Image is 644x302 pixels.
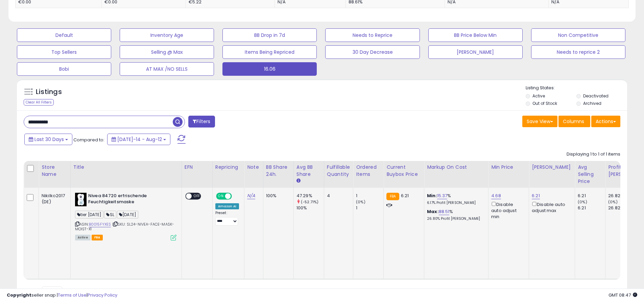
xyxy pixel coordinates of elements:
[104,211,116,218] span: SL
[532,100,557,106] label: Out of Stock
[532,164,572,171] div: [PERSON_NAME]
[7,292,31,298] strong: Copyright
[427,209,483,221] div: %
[427,192,437,199] b: Min:
[7,292,117,299] div: seller snap | |
[185,164,210,171] div: EFN
[296,164,321,178] div: Avg BB Share
[75,211,104,218] span: tier [DATE]
[578,199,587,205] small: (0%)
[231,193,241,199] span: OFF
[401,192,409,199] span: 6.21
[17,45,111,59] button: Top Sellers
[567,151,620,158] div: Displaying 1 to 1 of 1 items
[531,28,625,42] button: Non Competitive
[428,45,523,59] button: [PERSON_NAME]
[427,216,483,221] p: 26.80% Profit [PERSON_NAME]
[217,193,225,199] span: ON
[222,45,317,59] button: Items Being Repriced
[120,62,214,76] button: AT MAX /NO SELLS
[578,193,605,199] div: 6.21
[491,192,501,199] a: 4.68
[386,164,421,178] div: Current Buybox Price
[17,62,111,76] button: Bobi
[222,28,317,42] button: BB Drop in 7d
[356,199,365,205] small: (0%)
[73,137,104,143] span: Compared to:
[247,164,260,171] div: Note
[88,292,117,298] a: Privacy Policy
[578,164,602,185] div: Avg Selling Price
[427,164,485,171] div: Markup on Cost
[386,193,399,200] small: FBA
[89,222,111,227] a: B0015FYXES
[301,199,318,205] small: (-52.71%)
[24,134,72,145] button: Last 30 Days
[439,208,450,215] a: 88.51
[58,292,87,298] a: Terms of Use
[24,99,54,106] div: Clear All Filters
[34,136,64,143] span: Last 30 Days
[92,235,103,240] span: FBA
[296,193,324,199] div: 47.29%
[424,161,488,188] th: The percentage added to the cost of goods (COGS) that forms the calculator for Min & Max prices.
[17,28,111,42] button: Default
[532,192,540,199] a: 6.21
[36,87,62,97] h5: Listings
[609,292,637,298] span: 2025-09-12 08:47 GMT
[215,211,239,226] div: Preset:
[296,178,301,184] small: Avg BB Share.
[42,193,65,205] div: Nikilko2017 (DE)
[583,93,609,99] label: Deactivated
[266,193,288,199] div: 100%
[356,193,383,199] div: 1
[327,193,348,199] div: 4
[188,116,215,127] button: Filters
[583,100,601,106] label: Archived
[120,28,214,42] button: Inventory Age
[356,164,381,178] div: Ordered Items
[578,205,605,211] div: 6.21
[491,201,524,220] div: Disable auto adjust min
[75,193,176,240] div: ASIN:
[75,235,91,240] span: All listings currently available for purchase on Amazon
[427,193,483,205] div: %
[73,164,179,171] div: Title
[215,164,241,171] div: Repricing
[117,136,162,143] span: [DATE]-14 - Aug-12
[437,192,448,199] a: 15.37
[532,93,545,99] label: Active
[491,164,526,171] div: Min Price
[117,211,138,218] span: [DATE]
[558,116,590,127] button: Columns
[327,164,350,178] div: Fulfillable Quantity
[526,85,627,91] p: Listing States:
[428,28,523,42] button: BB Price Below Min
[266,164,291,178] div: BB Share 24h.
[531,45,625,59] button: Needs to reprice 2
[120,45,214,59] button: Selling @ Max
[563,118,584,125] span: Columns
[42,164,68,178] div: Store Name
[325,28,420,42] button: Needs to Reprice
[427,201,483,205] p: 6.17% Profit [PERSON_NAME]
[75,193,87,206] img: 416Mb6iKooL._SL40_.jpg
[247,192,255,199] a: N/A
[75,222,174,232] span: | SKU: SL24-NIVEA-FACE-MASK-MOIST-X1
[532,201,570,214] div: Disable auto adjust max
[192,193,202,199] span: OFF
[591,116,620,127] button: Actions
[608,199,618,205] small: (0%)
[215,203,239,209] div: Amazon AI
[107,134,170,145] button: [DATE]-14 - Aug-12
[222,62,317,76] button: 16.06
[427,208,439,215] b: Max:
[325,45,420,59] button: 30 Day Decrease
[522,116,557,127] button: Save View
[296,205,324,211] div: 100%
[88,193,170,207] b: Nivea 84720 erfrischende Feuchtigkeitsmaske
[356,205,383,211] div: 1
